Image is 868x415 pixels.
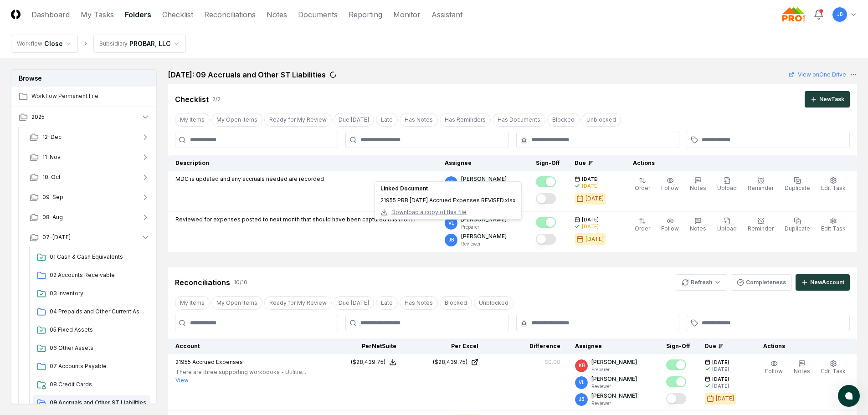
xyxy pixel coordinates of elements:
[33,340,150,357] a: 06 Other Assets
[264,113,332,127] button: Ready for My Review
[690,225,706,232] span: Notes
[349,9,382,20] a: Reporting
[31,92,150,100] span: Workflow Permanent File
[448,236,454,243] span: JB
[50,253,146,261] span: 01 Cash & Cash Equivalents
[821,184,846,191] span: Edit Task
[635,184,650,191] span: Order
[212,95,221,103] div: 2 / 2
[746,175,776,194] button: Reminder
[298,9,338,20] a: Documents
[782,7,806,22] img: Probar logo
[380,184,516,193] div: Linked Document
[688,215,708,235] button: Notes
[536,193,556,204] button: Mark complete
[748,184,774,191] span: Reminder
[50,326,146,334] span: 05 Fixed Assets
[42,133,62,141] span: 12-Dec
[380,196,516,205] div: 21955 PRB [DATE] Accrued Expenses REVISED.xlsx
[661,184,679,191] span: Follow
[11,107,157,127] button: 2025
[168,69,326,80] h2: [DATE]: 09 Accruals and Other ST Liabilities
[175,113,210,127] button: My Items
[792,358,812,377] button: Notes
[536,234,556,245] button: Mark complete
[22,187,157,207] button: 09-Sep
[688,175,708,194] button: Notes
[493,113,545,127] button: Has Documents
[42,213,63,221] span: 08-Aug
[448,220,454,226] span: VL
[11,35,186,53] nav: breadcrumb
[582,216,599,223] span: [DATE]
[474,296,514,310] button: Unblocked
[659,338,698,354] th: Sign-Off
[17,40,42,48] div: Workflow
[717,184,737,191] span: Upload
[690,184,706,191] span: Notes
[461,241,507,247] p: Reviewer
[204,9,256,20] a: Reconciliations
[351,358,396,366] button: ($28,439.75)
[666,393,686,404] button: Mark complete
[785,184,810,191] span: Duplicate
[676,274,727,291] button: Refresh
[50,380,146,389] span: 08 Credit Cards
[579,362,585,369] span: KB
[33,377,150,393] a: 08 Credit Cards
[461,224,507,231] p: Preparer
[712,366,729,373] div: [DATE]
[635,225,650,232] span: Order
[125,9,151,20] a: Folders
[716,395,734,403] div: [DATE]
[783,215,812,235] button: Duplicate
[440,113,491,127] button: Has Reminders
[211,296,262,310] button: My Open Items
[586,195,604,203] div: [DATE]
[819,215,847,235] button: Edit Task
[411,358,478,366] a: ($28,439.75)
[756,342,850,350] div: Actions
[11,10,21,19] img: Logo
[264,296,332,310] button: Ready for My Review
[731,274,792,291] button: Completeness
[837,11,842,18] span: JB
[81,9,114,20] a: My Tasks
[705,342,741,350] div: Due
[591,366,637,373] p: Preparer
[433,358,467,366] div: ($28,439.75)
[22,207,157,227] button: 08-Aug
[666,376,686,387] button: Mark complete
[11,70,156,87] h3: Browse
[440,296,472,310] button: Blocked
[437,155,529,171] th: Assignee
[838,385,860,407] button: atlas-launcher
[391,208,467,216] span: Download a copy of this file
[33,267,150,284] a: 02 Accounts Receivable
[175,277,230,288] div: Reconciliations
[581,113,621,127] button: Unblocked
[582,183,599,190] div: [DATE]
[376,296,398,310] button: Late
[99,40,128,48] div: Subsidiary
[50,362,146,370] span: 07 Accounts Payable
[448,179,454,186] span: VL
[461,215,507,224] p: [PERSON_NAME]
[400,296,438,310] button: Has Notes
[746,215,776,235] button: Reminder
[633,175,652,194] button: Order
[175,342,315,350] div: Account
[819,175,847,194] button: Edit Task
[175,215,416,224] p: Reviewed for expenses posted to next month that should have been captured this month
[544,358,560,366] div: $0.00
[31,113,45,121] span: 2025
[334,113,374,127] button: Due Today
[162,9,193,20] a: Checklist
[192,359,243,365] span: Accrued Expenses
[42,193,63,201] span: 09-Sep
[175,359,191,365] span: 21955
[536,217,556,228] button: Mark complete
[810,278,844,287] div: New Account
[582,223,599,230] div: [DATE]
[267,9,287,20] a: Notes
